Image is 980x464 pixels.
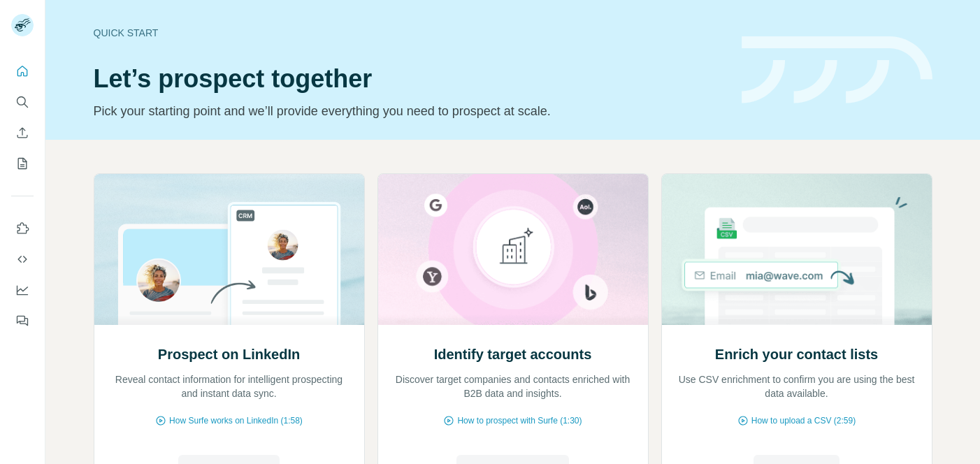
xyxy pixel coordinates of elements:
[94,65,725,93] h1: Let’s prospect together
[457,414,582,427] span: How to prospect with Surfe (1:30)
[11,151,34,176] button: My lists
[661,174,932,325] img: Enrich your contact lists
[715,345,878,364] h2: Enrich your contact lists
[392,372,634,400] p: Discover target companies and contacts enriched with B2B data and insights.
[11,247,34,272] button: Use Surfe API
[742,36,932,104] img: banner
[676,372,918,400] p: Use CSV enrichment to confirm you are using the best data available.
[11,216,34,241] button: Use Surfe on LinkedIn
[94,101,725,121] p: Pick your starting point and we’ll provide everything you need to prospect at scale.
[377,174,649,325] img: Identify target accounts
[169,414,303,427] span: How Surfe works on LinkedIn (1:58)
[11,120,34,145] button: Enrich CSV
[11,308,34,333] button: Feedback
[158,345,300,364] h2: Prospect on LinkedIn
[434,345,592,364] h2: Identify target accounts
[11,89,34,115] button: Search
[108,372,350,400] p: Reveal contact information for intelligent prospecting and instant data sync.
[11,277,34,303] button: Dashboard
[751,414,856,427] span: How to upload a CSV (2:59)
[94,26,725,40] div: Quick start
[11,59,34,84] button: Quick start
[94,174,365,325] img: Prospect on LinkedIn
